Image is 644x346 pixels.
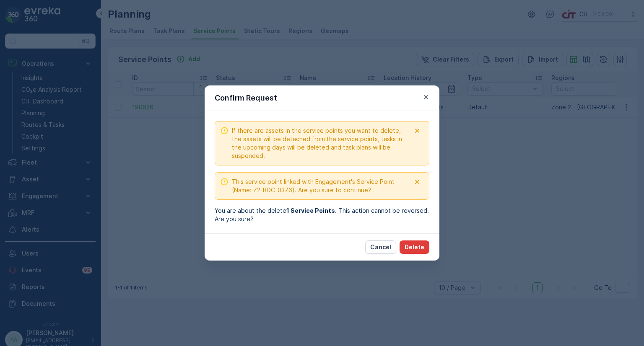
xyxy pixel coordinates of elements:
span: If there are assets in the service points you want to delete, the assets will be detached from th... [232,127,410,160]
div: You are about the delete . This action cannot be reversed. Are you sure? [215,207,429,223]
button: Delete [400,240,429,254]
b: 1 Service Points [286,207,335,214]
p: Cancel [370,243,391,251]
p: Confirm Request [215,92,277,104]
button: Cancel [365,240,396,254]
p: Delete [405,243,424,251]
span: This service point linked with Engagement's Service Point (Name: Z2-BDC-0376). Are you sure to co... [232,178,410,194]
